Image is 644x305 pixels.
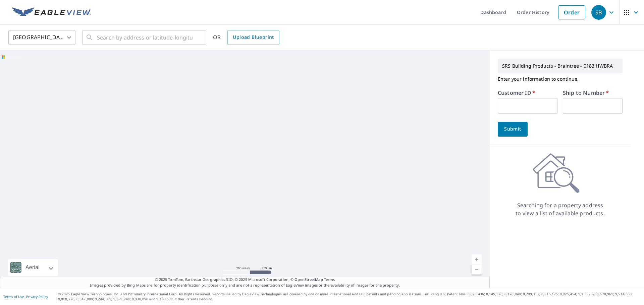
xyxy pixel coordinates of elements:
[294,277,323,282] a: OpenStreetMap
[3,295,48,299] p: |
[23,259,42,276] div: Aerial
[324,277,335,282] a: Terms
[12,7,91,17] img: EV Logo
[97,28,193,47] input: Search by address or latitude-longitude
[58,292,641,302] p: © 2025 Eagle View Technologies, Inc. and Pictometry International Corp. All Rights Reserved. Repo...
[472,264,482,275] a: Current Level 5, Zoom Out
[233,33,274,42] span: Upload Blueprint
[558,5,585,19] a: Order
[563,90,609,95] label: Ship to Number
[472,254,482,264] a: Current Level 5, Zoom In
[498,90,535,95] label: Customer ID
[8,259,58,276] div: Aerial
[26,294,48,299] a: Privacy Policy
[3,294,24,299] a: Terms of Use
[213,30,279,45] div: OR
[498,122,528,137] button: Submit
[591,5,606,20] div: SB
[515,201,605,217] p: Searching for a property address to view a list of available products.
[227,30,279,45] a: Upload Blueprint
[498,73,623,85] p: Enter your information to continue.
[499,60,621,72] p: SRS Building Products - Braintree - 0183 HWBRA
[503,125,522,133] span: Submit
[8,28,75,47] div: [GEOGRAPHIC_DATA]
[155,277,335,283] span: © 2025 TomTom, Earthstar Geographics SIO, © 2025 Microsoft Corporation, ©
